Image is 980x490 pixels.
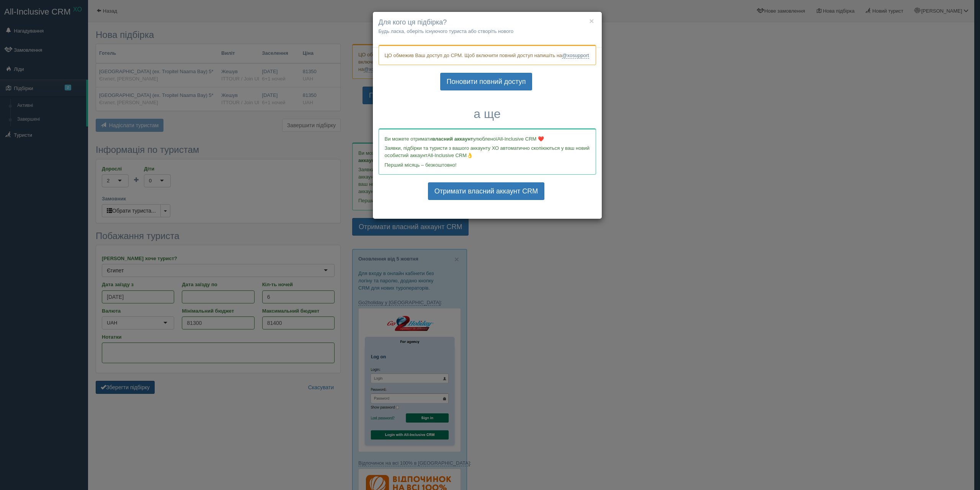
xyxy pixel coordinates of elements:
span: All-Inclusive CRM ❤️ [497,136,544,142]
button: × [589,17,594,25]
a: Поновити повний доступ [440,73,532,90]
span: All-Inclusive CRM👌 [428,152,473,158]
h4: Для кого ця підбірка? [379,18,596,28]
div: ЦО обмежив Ваш доступ до СРМ. Щоб включити повний доступ напишіть на [379,45,596,65]
a: Отримати власний аккаунт CRM [428,182,544,200]
p: Будь ласка, оберіть існуючого туриста або створіть нового [379,28,596,35]
b: власний аккаунт [432,136,473,142]
a: @xosupport [562,52,589,59]
p: Ви можете отримати улюбленої [385,135,590,143]
p: Перший місяць – безкоштовно! [385,161,590,169]
h3: а ще [379,107,596,121]
p: Заявки, підбірки та туристи з вашого аккаунту ХО автоматично скопіюються у ваш новий особистий ак... [385,144,590,159]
